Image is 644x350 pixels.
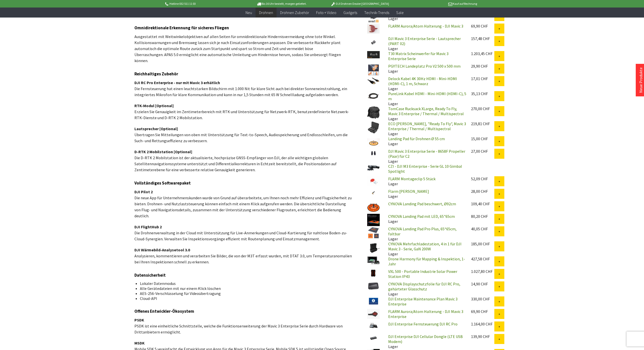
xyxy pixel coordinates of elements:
img: FLARM Aurora/Atom Halterung - DJI Mavic 3 [367,24,380,34]
strong: DJI RC Pro Enterprise - nur mit Mavic 3 erhätlich [134,80,220,85]
a: Landing Pad für Drohnen Ø 55 cm [388,136,445,141]
div: 27,00 CHF [471,149,494,154]
div: 35,13 CHF [471,91,494,96]
a: T30 Matrix Scheinwerfer für Mavic 3 Enterprise Serie [388,51,449,61]
a: DJI Enterprise Maintenance Plan Mavic 3 Enterprise [388,296,458,306]
div: 40,05 CHF [471,226,494,231]
span: Drohnen [259,10,273,15]
div: Lager [384,64,467,74]
strong: RTK-Modul [Optional] [134,103,174,108]
div: 157,48 CHF [471,36,494,41]
a: Drone Harmony für Mapping & Inspektion, 1-Jahr [388,256,465,266]
a: VXL 500 - Portable Industrie Solar Power Station IP43 [388,269,457,279]
div: 69,90 CHF [471,309,494,314]
img: CZI - DJI M3 Enterprise - Serie GL 10 Gimbal Spotlight [367,164,380,172]
a: CYNOVA Displayschutzfolie für DJI RC Pro, gehärteter Glasschutz [388,281,460,291]
li: Alle Gerätedateien mit nur einem Klick löschen [140,286,348,291]
h3: Omnidirektionale Erkennung für sicheres Fliegen [134,25,352,31]
p: PSDK ist eine einheitliche Schnittstelle, welche die Funktionserweiterung der Mavic 3 Enterprise ... [134,317,352,335]
div: 52,09 CHF [471,176,494,181]
a: DJI Enterprise DJI Cellular Dongle (LTE USB Modem) [388,334,463,344]
a: Drohnen [256,8,277,18]
img: DJI Mavic 3 Enterprise Serie - 8658F Propeller (Paar) für C2 [367,149,380,158]
p: Ausgestattet mit Weitwinkelobjektiven auf allen Seiten für omnidirektionale Hindernisvermeidung o... [134,34,352,64]
div: Lager [384,149,467,164]
strong: MSDK [134,340,145,345]
a: Gadgets [340,8,361,18]
img: Delock Kabel 4K 30Hz HDMI - Mini-HDMI (HDMI-C), 1 m, Schwarz [367,76,380,86]
img: TomCase Rucksack XLarge, Ready To Fly, Mavic 3 Enterprise / Thermal / Multispectral [367,106,380,119]
div: 1.027,80 CHF [471,269,494,274]
a: CYNOVA Landing Pad Pro Plus, 65*65cm, faltbar [388,226,457,236]
span: Gadgets [343,10,357,15]
p: Hotline 032 511 11 03 [164,1,243,7]
div: Lager [384,121,467,136]
a: Neu [242,8,256,18]
p: Erzielen Sie Genauigkeit im Zentimeterbereich mit RTK und Unterstützung für Netzwerk-RTK, benutze... [134,103,352,121]
h3: Vollständiges Softwarepaket [134,180,352,186]
img: Drone Harmony für Mapping & Inspektion, 1-Jahr [367,256,380,264]
div: 80,20 CHF [471,214,494,219]
a: Sale [393,8,407,18]
a: DJI Mavic 3 Enterprise Serie - 8658F Propeller (Paar) für C2 [388,149,465,159]
strong: Lautsprecher [Optional] [134,126,178,131]
div: Lager [384,136,467,146]
p: Die Drohnenverwaltung in der Cloud mit Unterstützung für Live-Anmerkungen und Cloud-Kartierung fü... [134,224,352,242]
img: DJI Mavic 3 Enterprise Serie - Lautsprecher (PART 02) [367,36,380,49]
div: Lager [384,106,467,121]
img: VXL 500 - Portable Industrie Solar Power Station IP43 [367,269,380,277]
strong: DJI Pilot 2 [134,189,153,194]
img: DJI Enterprise Fernsteuerung DJI RC Pro [367,321,380,329]
p: Die D-RTK 2 Mobilstation ist der aktualisierte, hochpräzise GNSS-Empfänger von DJI, der alle wich... [134,149,352,173]
img: CYNOVA Displayschutzfolie für DJI RC Pro, gehärteter Glasschutz [367,281,380,291]
div: 427,58 CHF [471,256,494,261]
a: TomCase Rucksack XLarge, Ready To Fly, Mavic 3 Enterprise / Thermal / Multispectral [388,106,464,116]
a: Foto + Video [313,8,340,18]
p: Die neue App für Unternehmenskunden wurde von Grund auf überarbeitete, um Ihnen noch mehr Effizie... [134,189,352,219]
div: 219,81 CHF [471,121,494,126]
a: Technik-Trends [361,8,393,18]
a: Delock Kabel 4K 30Hz HDMI - Mini-HDMI (HDMI-C), 1 m, Schwarz [388,76,457,86]
a: FLARM Aurora/Atom Halterung - DJI Mavic 3 Enterprise [388,309,463,319]
div: 109,40 CHF [471,201,494,206]
span: Foto + Video [316,10,336,15]
div: Lager [384,281,467,296]
span: Technik-Trends [364,10,389,15]
img: PGYTECH Landeplatz Pro V2 500 x 500 mm [367,64,380,76]
div: 330,00 CHF [471,296,494,301]
a: PGYTECH Landeplatz Pro V2 500 x 500 mm [388,64,461,69]
strong: DJI Wärmebild-Analysetool 3.0 [134,247,190,252]
a: CZI - DJI M3 Enterprise - Serie GL 10 Gimbal Spotlight [388,164,462,174]
a: CYNOVA Mehrfachladestation, 4 in 1 für DJI Mavic 3 - Serie, GaN 200W [388,241,462,251]
div: 15,00 CHF [471,136,494,141]
span: Neu [246,10,252,15]
li: AES-256-Verschlüsselung für Videoübertragung [140,291,348,296]
div: Lager [384,226,467,241]
div: 28,00 CHF [471,189,494,194]
img: T30 Matrix Scheinwerfer für Mavic 3 Enterprise Serie [367,51,380,58]
a: DJI Enterprise Fernsteuerung DJI RC Pro [388,321,458,326]
img: CYNOVA Landing Pad mit LED, 65 [367,214,380,226]
a: Flarm [PERSON_NAME] [388,189,429,194]
p: Übertragen Sie Mitteilungen von oben mit Unterstützung für Text-to-Speech, Audiospeicherung und E... [134,126,352,144]
li: Lokaler Datenmodus [140,281,348,286]
a: PureLink Kabel HDMI - Mini-HDMI (HDMI-C), 5 m [388,91,466,101]
div: 17,01 CHF [471,76,494,81]
h3: Offenes Entwickler-Ökosystem [134,308,352,314]
div: 1.203,45 CHF [471,51,494,56]
div: 139,90 CHF [471,334,494,339]
img: DJI Enterprise Maintenance Plan Mavic 3 Enterprise [367,296,380,306]
a: FLARM Montageclip 5 Stück [388,176,436,181]
strong: DJI FlightHub 2 [134,224,162,229]
p: Die Fernsteuerung hat einen leuchtstarken Bildschirm mit 1.000 Nit für klare Sicht auch bei direk... [134,80,352,98]
div: 29,90 CHF [471,64,494,69]
div: Lager [384,91,467,106]
div: Lager [384,76,467,91]
div: Lager [384,189,467,199]
strong: PSDK [134,317,144,322]
p: DJI Drohnen Dealer [GEOGRAPHIC_DATA] [321,1,399,7]
li: Cloud-API [140,296,348,301]
a: Drohnen Zubehör [277,8,313,18]
div: 14,90 CHF [471,281,494,286]
a: CYNOVA Landing Pad mit LED, 65"65cm [388,214,455,219]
